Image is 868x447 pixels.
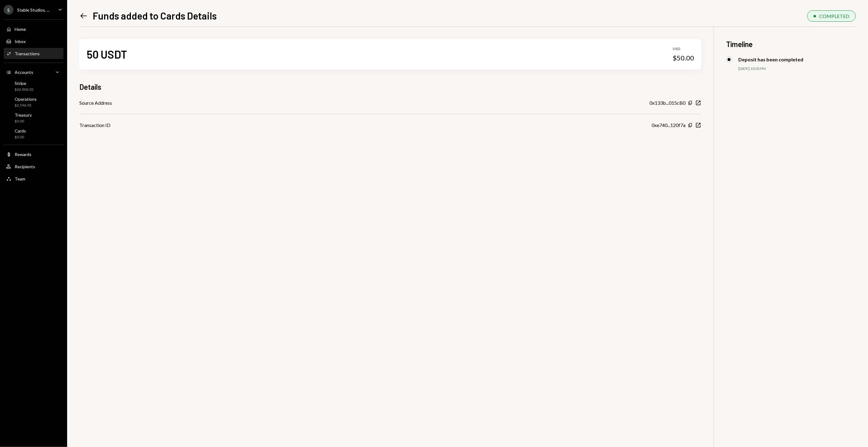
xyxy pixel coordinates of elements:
h1: Funds added to Cards Details [93,9,217,22]
div: Home [15,27,26,32]
div: Treasury [15,112,32,118]
div: $0.00 [15,135,26,140]
a: Rewards [4,149,63,160]
div: Source Address [79,99,112,107]
div: 0x133b...015cB0 [649,99,685,107]
div: Inbox [15,39,26,44]
div: Rewards [15,152,31,157]
div: $0.00 [15,119,32,124]
div: Deposit has been completed [738,56,803,62]
div: COMPLETED [819,13,849,19]
div: Accounts [15,70,33,75]
div: $2,596.93 [15,103,37,108]
a: Home [4,24,63,35]
div: $62,806.02 [15,87,34,92]
div: Team [15,176,25,181]
a: Transactions [4,48,63,59]
h3: Details [79,82,101,92]
div: USD [673,46,694,52]
div: Cards [15,128,26,133]
div: 0xe740...120f7a [652,122,685,129]
a: Operations$2,596.93 [4,95,63,109]
div: [DATE] 10:03 PM [738,66,856,71]
a: Accounts [4,67,63,78]
div: Operations [15,96,37,102]
a: Inbox [4,36,63,47]
div: $50.00 [673,54,694,62]
div: Transaction ID [79,122,110,129]
a: Stripe$62,806.02 [4,79,63,93]
div: Transactions [15,51,40,56]
a: Recipients [4,161,63,172]
a: Cards$0.00 [4,126,63,141]
a: Treasury$0.00 [4,111,63,125]
a: Team [4,173,63,184]
div: 50 USDT [87,47,127,61]
h3: Timeline [726,39,856,49]
div: Recipients [15,164,35,169]
div: Stripe [15,81,34,86]
div: Stable Studios, ... [17,7,49,13]
div: S [4,5,13,15]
